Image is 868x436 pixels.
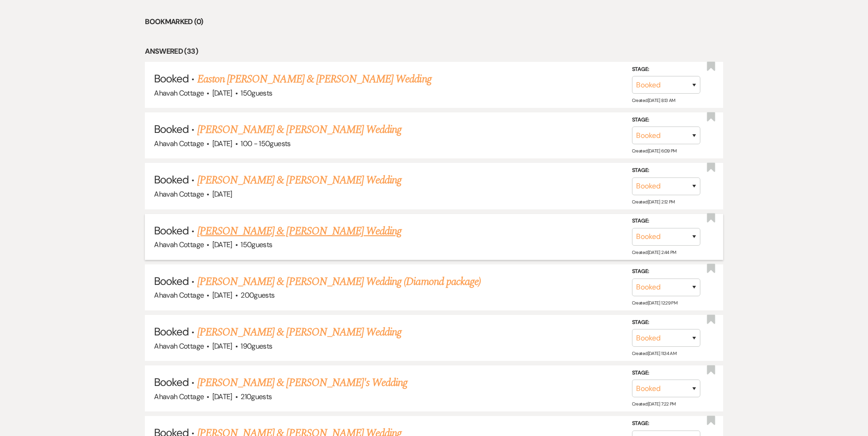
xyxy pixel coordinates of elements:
[632,166,700,176] label: Stage:
[632,267,700,277] label: Stage:
[154,139,204,148] span: Ahavah Cottage
[154,71,189,86] span: Booked
[632,401,676,407] span: Created: [DATE] 7:22 PM
[197,223,401,239] a: [PERSON_NAME] & [PERSON_NAME] Wedding
[241,139,290,148] span: 100 - 150 guests
[241,88,272,98] span: 150 guests
[197,324,401,340] a: [PERSON_NAME] & [PERSON_NAME] Wedding
[632,350,676,356] span: Created: [DATE] 11:34 AM
[154,88,204,98] span: Ahavah Cottage
[154,189,204,199] span: Ahavah Cottage
[154,122,189,136] span: Booked
[241,392,272,401] span: 210 guests
[154,223,189,238] span: Booked
[632,368,700,378] label: Stage:
[197,172,401,188] a: [PERSON_NAME] & [PERSON_NAME] Wedding
[212,392,232,401] span: [DATE]
[154,274,189,288] span: Booked
[197,122,401,138] a: [PERSON_NAME] & [PERSON_NAME] Wedding
[632,419,700,429] label: Stage:
[632,97,675,103] span: Created: [DATE] 8:13 AM
[212,341,232,351] span: [DATE]
[632,317,700,327] label: Stage:
[212,88,232,98] span: [DATE]
[632,249,676,255] span: Created: [DATE] 2:44 PM
[197,71,431,87] a: Easton [PERSON_NAME] & [PERSON_NAME] Wedding
[154,172,189,187] span: Booked
[145,16,723,28] li: Bookmarked (0)
[197,375,408,391] a: [PERSON_NAME] & [PERSON_NAME]'s Wedding
[212,139,232,148] span: [DATE]
[241,240,272,249] span: 150 guests
[632,65,700,75] label: Stage:
[212,189,232,199] span: [DATE]
[241,341,272,351] span: 190 guests
[632,300,677,306] span: Created: [DATE] 12:29 PM
[241,290,274,300] span: 200 guests
[632,216,700,226] label: Stage:
[154,324,189,339] span: Booked
[632,148,677,154] span: Created: [DATE] 6:09 PM
[632,115,700,125] label: Stage:
[212,290,232,300] span: [DATE]
[145,46,723,57] li: Answered (33)
[154,240,204,249] span: Ahavah Cottage
[154,341,204,351] span: Ahavah Cottage
[154,392,204,401] span: Ahavah Cottage
[632,199,675,205] span: Created: [DATE] 2:12 PM
[154,290,204,300] span: Ahavah Cottage
[154,375,189,389] span: Booked
[212,240,232,249] span: [DATE]
[197,274,481,290] a: [PERSON_NAME] & [PERSON_NAME] Wedding (Diamond package)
